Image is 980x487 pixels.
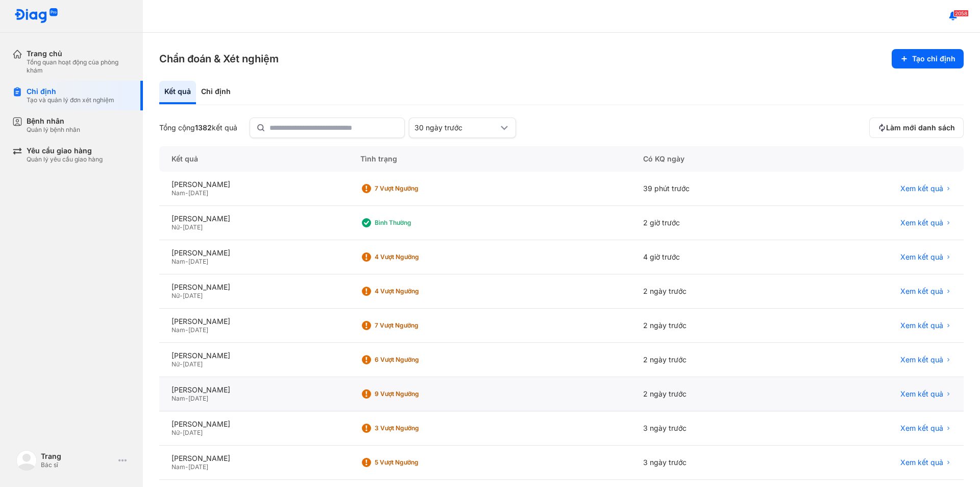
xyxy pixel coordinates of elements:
span: Làm mới danh sách [886,123,955,132]
div: 39 phút trước [631,172,792,206]
div: [PERSON_NAME] [171,351,336,360]
span: - [185,258,188,265]
span: [DATE] [188,395,208,402]
div: 4 Vượt ngưỡng [375,287,456,295]
span: Nam [171,395,185,402]
div: [PERSON_NAME] [171,420,336,429]
div: Chỉ định [27,87,114,96]
div: 30 ngày trước [414,123,498,132]
span: Xem kết quả [900,321,943,330]
span: Xem kết quả [900,184,943,193]
span: Nữ [171,292,180,299]
div: 3 Vượt ngưỡng [375,424,456,432]
span: [DATE] [188,258,208,265]
img: logo [16,450,37,471]
div: 3 ngày trước [631,411,792,446]
span: - [180,360,183,368]
span: Nam [171,326,185,334]
div: [PERSON_NAME] [171,214,336,223]
div: 4 Vượt ngưỡng [375,253,456,261]
div: Có KQ ngày [631,146,792,172]
span: - [185,326,188,334]
span: Xem kết quả [900,389,943,399]
div: 4 giờ trước [631,240,792,274]
img: logo [14,8,58,24]
span: [DATE] [188,463,208,471]
div: [PERSON_NAME] [171,385,336,395]
div: Bình thường [375,219,456,227]
div: 6 Vượt ngưỡng [375,356,456,364]
span: Xem kết quả [900,252,943,262]
div: [PERSON_NAME] [171,248,336,258]
div: 9 Vượt ngưỡng [375,390,456,398]
span: 2058 [953,10,969,17]
span: - [185,189,188,197]
div: Bệnh nhân [27,117,80,126]
span: [DATE] [183,223,203,231]
span: [DATE] [188,189,208,197]
button: Làm mới danh sách [869,118,964,138]
span: Nam [171,463,185,471]
div: Trang [41,452,114,461]
div: Tổng cộng kết quả [159,123,237,132]
span: Nữ [171,223,180,231]
span: - [180,292,183,299]
span: Xem kết quả [900,287,943,296]
span: [DATE] [183,429,203,436]
div: 3 ngày trước [631,446,792,480]
span: Xem kết quả [900,424,943,433]
div: [PERSON_NAME] [171,180,336,189]
div: Trang chủ [27,49,131,58]
span: - [180,223,183,231]
button: Tạo chỉ định [892,49,964,68]
span: Nữ [171,429,180,436]
span: [DATE] [183,360,203,368]
div: [PERSON_NAME] [171,317,336,326]
span: Nam [171,258,185,265]
div: 2 giờ trước [631,206,792,240]
div: 7 Vượt ngưỡng [375,184,456,193]
span: Xem kết quả [900,355,943,364]
div: Chỉ định [196,81,236,104]
div: 2 ngày trước [631,274,792,309]
div: 2 ngày trước [631,309,792,343]
div: [PERSON_NAME] [171,454,336,463]
span: Xem kết quả [900,458,943,467]
span: [DATE] [188,326,208,334]
div: 2 ngày trước [631,377,792,411]
span: [DATE] [183,292,203,299]
div: 2 ngày trước [631,343,792,377]
span: Nam [171,189,185,197]
div: Quản lý bệnh nhân [27,126,80,134]
div: Yêu cầu giao hàng [27,146,103,155]
span: - [185,463,188,471]
span: 1382 [195,123,212,132]
span: - [185,395,188,402]
div: Tình trạng [348,146,631,172]
div: Kết quả [159,81,196,104]
div: [PERSON_NAME] [171,283,336,292]
span: Nữ [171,360,180,368]
span: - [180,429,183,436]
div: Kết quả [159,146,348,172]
div: Tổng quan hoạt động của phòng khám [27,58,131,75]
div: 5 Vượt ngưỡng [375,458,456,467]
span: Xem kết quả [900,218,943,227]
div: Bác sĩ [41,461,114,469]
h3: Chẩn đoán & Xét nghiệm [159,52,279,66]
div: 7 Vượt ngưỡng [375,321,456,330]
div: Tạo và quản lý đơn xét nghiệm [27,96,114,104]
div: Quản lý yêu cầu giao hàng [27,155,103,164]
